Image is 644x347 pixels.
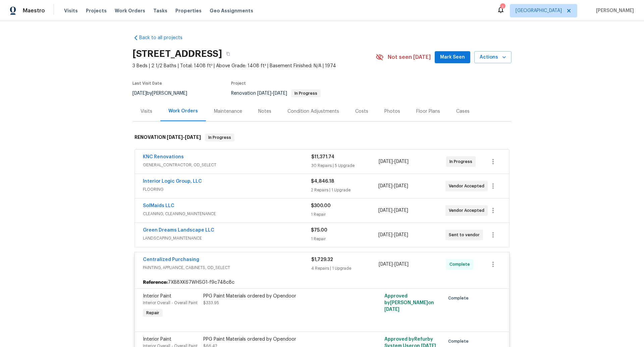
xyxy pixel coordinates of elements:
[593,7,634,14] span: [PERSON_NAME]
[448,295,471,301] span: Complete
[394,233,408,237] span: [DATE]
[516,7,562,14] span: [GEOGRAPHIC_DATA]
[388,54,431,61] span: Not seen [DATE]
[231,91,321,96] span: Renovation
[132,127,512,148] div: RENOVATION [DATE]-[DATE]In Progress
[206,134,234,141] span: In Progress
[132,81,162,85] span: Last Visit Date
[378,208,392,213] span: [DATE]
[311,257,333,262] span: $1,729.32
[143,210,311,217] span: CLEANING, CLEANING_MAINTENANCE
[378,232,408,238] span: -
[394,184,408,188] span: [DATE]
[394,262,409,267] span: [DATE]
[449,207,487,214] span: Vendor Accepted
[292,91,320,95] span: In Progress
[231,81,246,85] span: Project
[378,184,392,188] span: [DATE]
[384,108,400,115] div: Photos
[132,91,147,96] span: [DATE]
[132,34,197,41] a: Back to all projects
[500,4,505,11] div: 1
[378,233,392,237] span: [DATE]
[132,63,376,69] span: 3 Beds | 2 1/2 Baths | Total: 1408 ft² | Above Grade: 1408 ft² | Basement Finished: N/A | 1974
[287,108,339,115] div: Condition Adjustments
[449,183,487,189] span: Vendor Accepted
[210,7,253,14] span: Geo Assignments
[384,294,434,312] span: Approved by [PERSON_NAME] on
[379,261,409,268] span: -
[379,158,409,165] span: -
[143,279,168,286] b: Reference:
[143,162,311,168] span: GENERAL_CONTRACTOR, OD_SELECT
[143,337,171,342] span: Interior Paint
[135,134,201,142] h6: RENOVATION
[474,51,512,64] button: Actions
[394,159,409,164] span: [DATE]
[440,53,465,62] span: Mark Seen
[449,232,482,238] span: Sent to vendor
[203,336,350,343] div: PPG Paint Materials ordered by Opendoor
[143,228,214,233] a: Green Dreams Landscape LLC
[203,293,350,299] div: PPG Paint Materials ordered by Opendoor
[448,338,471,345] span: Complete
[143,186,311,193] span: FLOORING
[311,265,379,272] div: 4 Repairs | 1 Upgrade
[222,48,234,60] button: Copy Address
[311,155,334,159] span: $11,371.74
[185,135,201,140] span: [DATE]
[379,159,393,164] span: [DATE]
[135,276,509,288] div: 7XB8XK67WHSG1-f9c748c8c
[456,108,470,115] div: Cases
[144,310,162,316] span: Repair
[143,264,311,271] span: PAINTING, APPLIANCE, CABINETS, OD_SELECT
[257,91,287,96] span: -
[132,51,222,57] h2: [STREET_ADDRESS]
[378,207,408,214] span: -
[143,235,311,242] span: LANDSCAPING_MAINTENANCE
[214,108,242,115] div: Maintenance
[394,208,408,213] span: [DATE]
[416,108,440,115] div: Floor Plans
[86,7,107,14] span: Projects
[23,7,45,14] span: Maestro
[143,301,198,305] span: Interior Overall - Overall Paint
[143,257,199,262] a: Centralized Purchasing
[168,108,198,114] div: Work Orders
[273,91,287,96] span: [DATE]
[203,301,219,305] span: $333.95
[311,179,334,184] span: $4,846.18
[64,7,78,14] span: Visits
[311,211,378,218] div: 1 Repair
[115,7,145,14] span: Work Orders
[311,236,378,242] div: 1 Repair
[175,7,202,14] span: Properties
[449,158,475,165] span: In Progress
[355,108,368,115] div: Costs
[167,135,183,140] span: [DATE]
[311,187,378,193] div: 2 Repairs | 1 Upgrade
[257,91,271,96] span: [DATE]
[311,228,327,233] span: $75.00
[141,108,152,115] div: Visits
[143,179,202,184] a: Interior Logic Group, LLC
[379,262,393,267] span: [DATE]
[143,155,184,159] a: KNC Renovations
[143,203,174,208] a: SolMaids LLC
[435,51,470,64] button: Mark Seen
[480,53,506,62] span: Actions
[449,261,473,268] span: Complete
[132,89,195,97] div: by [PERSON_NAME]
[311,162,379,169] div: 30 Repairs | 5 Upgrade
[311,203,331,208] span: $300.00
[167,135,201,140] span: -
[258,108,271,115] div: Notes
[153,8,167,13] span: Tasks
[378,183,408,189] span: -
[384,307,399,312] span: [DATE]
[143,294,171,298] span: Interior Paint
